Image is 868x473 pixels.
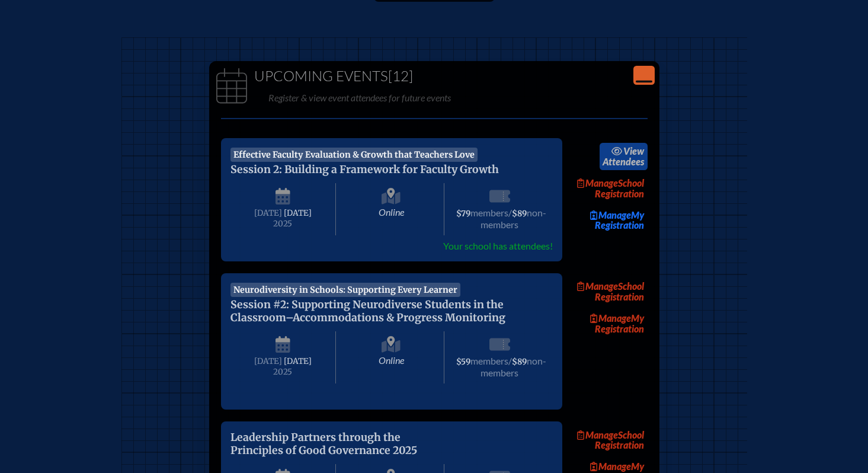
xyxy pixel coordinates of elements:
[338,183,444,235] span: Online
[230,163,499,176] span: Session 2: Building a Framework for Faculty Growth
[214,68,655,85] h1: Upcoming Events
[481,207,546,230] span: non-members
[623,145,644,156] span: view
[577,177,618,188] span: Manage
[456,357,470,367] span: $59
[572,310,648,337] a: ManageMy Registration
[230,148,478,162] span: Effective Faculty Evaluation & Growth that Teachers Love
[254,356,282,366] span: [DATE]
[230,431,417,457] span: Leadership Partners through the Principles of Good Governance 2025
[512,209,527,219] span: $89
[456,209,470,219] span: $79
[572,426,648,453] a: ManageSchool Registration
[254,208,282,218] span: [DATE]
[572,278,648,305] a: ManageSchool Registration
[590,461,631,472] span: Manage
[470,355,508,366] span: members
[230,298,505,324] span: Session #2: Supporting Neurodiverse Students in the Classroom–Accommodations & Progress Monitoring
[443,240,553,251] span: Your school has attendees!
[577,280,618,292] span: Manage
[508,207,512,218] span: /
[230,283,461,297] span: Neurodiversity in Schools: Supporting Every Learner
[338,331,444,383] span: Online
[590,209,631,220] span: Manage
[284,208,312,218] span: [DATE]
[481,355,546,378] span: non-members
[577,429,618,440] span: Manage
[572,175,648,202] a: ManageSchool Registration
[572,206,648,234] a: ManageMy Registration
[240,367,326,376] span: 2025
[388,67,413,85] span: [12]
[284,356,312,366] span: [DATE]
[590,312,631,324] span: Manage
[470,207,508,218] span: members
[240,219,326,228] span: 2025
[268,90,652,106] p: Register & view event attendees for future events
[508,355,512,366] span: /
[600,143,648,170] a: viewAttendees
[512,357,527,367] span: $89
